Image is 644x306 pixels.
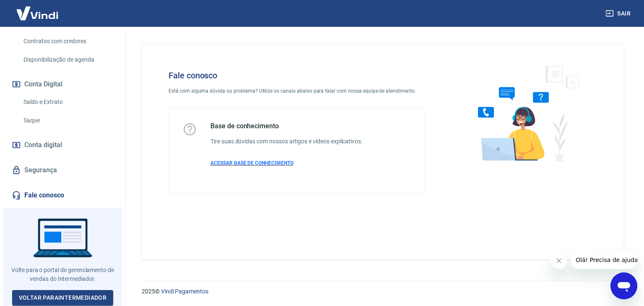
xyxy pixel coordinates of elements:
a: Vindi Pagamentos [161,288,208,295]
img: Vindi [10,0,65,26]
p: Está com alguma dúvida ou problema? Utilize os canais abaixo para falar com nossa equipe de atend... [169,87,426,95]
p: 2025 © [142,287,624,296]
a: Voltar paraIntermediador [12,290,114,306]
iframe: Botão para abrir a janela de mensagens [610,272,637,299]
h5: Base de conhecimento [210,122,363,130]
a: Saldo e Extrato [20,93,115,111]
a: Conta digital [10,136,115,154]
a: Segurança [10,161,115,179]
h6: Tire suas dúvidas com nossos artigos e vídeos explicativos. [210,137,363,146]
span: ACESSAR BASE DE CONHECIMENTO [210,160,293,166]
iframe: Mensagem da empresa [571,251,637,269]
a: Contratos com credores [20,33,115,50]
a: Disponibilização de agenda [20,51,115,68]
h4: Fale conosco [169,70,426,80]
img: Fale conosco [461,57,589,169]
button: Sair [604,6,634,21]
iframe: Fechar mensagem [551,252,567,269]
a: Fale conosco [10,186,115,205]
a: Saque [20,112,115,129]
a: ACESSAR BASE DE CONHECIMENTO [210,159,363,167]
button: Conta Digital [10,75,115,93]
span: Conta digital [24,139,62,151]
span: Olá! Precisa de ajuda? [5,6,70,13]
